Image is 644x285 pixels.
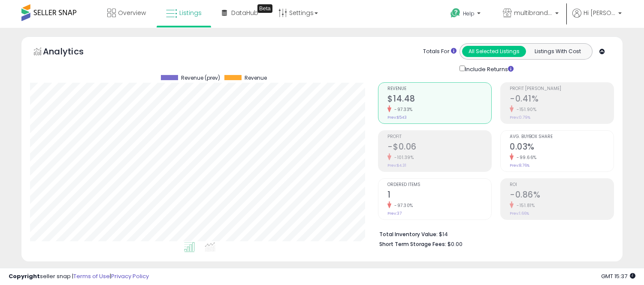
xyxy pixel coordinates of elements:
[510,135,614,139] span: Avg. Buybox Share
[73,272,110,280] a: Terms of Use
[379,231,438,238] b: Total Inventory Value:
[510,183,614,187] span: ROI
[379,228,608,239] li: $14
[510,94,614,105] h2: -0.41%
[453,64,524,74] div: Include Returns
[510,211,529,216] small: Prev: 1.66%
[391,106,413,113] small: -97.33%
[572,9,622,28] a: Hi [PERSON_NAME]
[257,4,272,13] div: Tooltip anchor
[387,94,491,105] h2: $14.48
[463,10,475,17] span: Help
[510,115,530,120] small: Prev: 0.79%
[387,211,402,216] small: Prev: 37
[379,240,446,248] b: Short Term Storage Fees:
[514,154,537,161] small: -99.66%
[510,142,614,153] h2: 0.03%
[387,135,491,139] span: Profit
[387,183,491,187] span: Ordered Items
[387,87,491,91] span: Revenue
[514,202,535,209] small: -151.81%
[118,9,146,17] span: Overview
[9,273,149,281] div: seller snap | |
[43,45,100,60] h5: Analytics
[179,9,202,17] span: Listings
[510,87,614,91] span: Profit [PERSON_NAME]
[423,48,457,56] div: Totals For
[514,9,553,17] span: multibrands305
[245,75,267,81] span: Revenue
[181,75,220,81] span: Revenue (prev)
[391,154,414,161] small: -101.39%
[387,163,406,168] small: Prev: $4.31
[444,1,489,28] a: Help
[231,9,258,17] span: DataHub
[447,240,463,248] span: $0.00
[584,9,616,17] span: Hi [PERSON_NAME]
[9,272,40,280] strong: Copyright
[514,106,536,113] small: -151.90%
[510,163,529,168] small: Prev: 8.76%
[510,190,614,201] h2: -0.86%
[391,202,413,209] small: -97.30%
[462,46,526,57] button: All Selected Listings
[450,8,461,18] i: Get Help
[387,115,407,120] small: Prev: $543
[601,272,635,280] span: 2025-09-16 15:37 GMT
[387,142,491,153] h2: -$0.06
[111,272,149,280] a: Privacy Policy
[526,46,590,57] button: Listings With Cost
[387,190,491,201] h2: 1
